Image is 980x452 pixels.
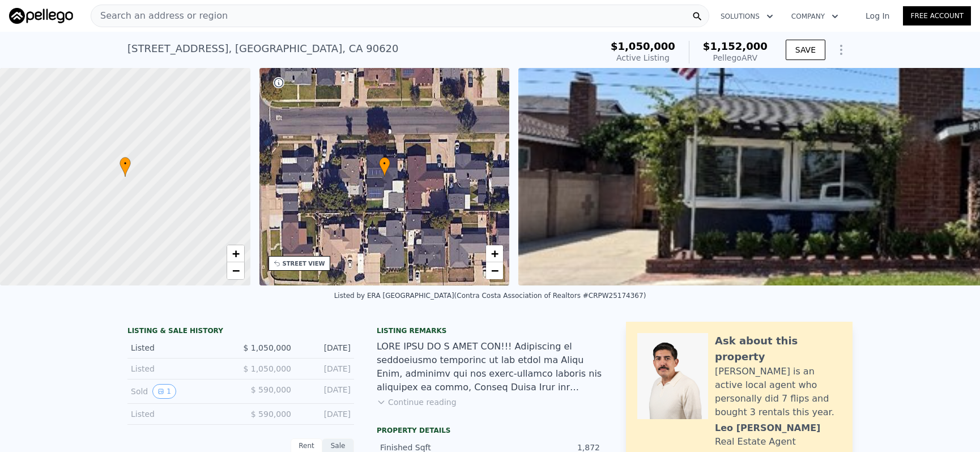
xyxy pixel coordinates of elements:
span: • [379,159,390,169]
div: Leo [PERSON_NAME] [715,421,820,435]
span: Search an address or region [91,9,228,23]
button: Solutions [711,6,782,27]
div: LISTING & SALE HISTORY [127,326,354,338]
button: Continue reading [377,396,457,408]
span: + [491,246,498,261]
div: • [379,157,390,177]
span: $1,050,000 [611,40,675,52]
a: Zoom in [227,245,244,262]
div: [STREET_ADDRESS] , [GEOGRAPHIC_DATA] , CA 90620 [127,41,399,57]
button: Company [782,6,847,27]
div: LORE IPSU DO S AMET CON!!! Adipiscing el seddoeiusmo temporinc ut lab etdol ma Aliqu Enim, admini... [377,340,603,394]
a: Zoom in [486,245,503,262]
span: • [120,159,131,169]
div: Sold [131,384,232,399]
div: [DATE] [300,342,351,353]
div: Listed [131,363,232,374]
div: Ask about this property [715,333,841,365]
span: $ 590,000 [251,385,291,394]
a: Zoom out [486,262,503,279]
div: [DATE] [300,363,351,374]
button: SAVE [786,40,825,60]
button: Show Options [830,39,853,61]
div: [DATE] [300,408,351,420]
span: Active Listing [616,53,670,62]
div: Property details [377,426,603,435]
a: Zoom out [227,262,244,279]
img: Pellego [9,8,73,24]
span: − [491,263,498,278]
div: Listed [131,342,232,353]
a: Free Account [903,6,971,25]
div: Listed [131,408,232,420]
div: Real Estate Agent [715,435,796,449]
div: STREET VIEW [283,259,325,268]
span: $1,152,000 [703,40,768,52]
div: • [120,157,131,177]
span: + [232,246,239,261]
button: View historical data [152,384,176,399]
div: Pellego ARV [703,52,768,63]
div: [DATE] [300,384,351,399]
div: Listed by ERA [GEOGRAPHIC_DATA] (Contra Costa Association of Realtors #CRPW25174367) [334,292,646,300]
span: $ 590,000 [251,410,291,419]
a: Log In [852,10,903,22]
span: $ 1,050,000 [243,364,291,373]
span: − [232,263,239,278]
div: Listing remarks [377,326,603,335]
span: $ 1,050,000 [243,343,291,352]
div: [PERSON_NAME] is an active local agent who personally did 7 flips and bought 3 rentals this year. [715,365,841,419]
